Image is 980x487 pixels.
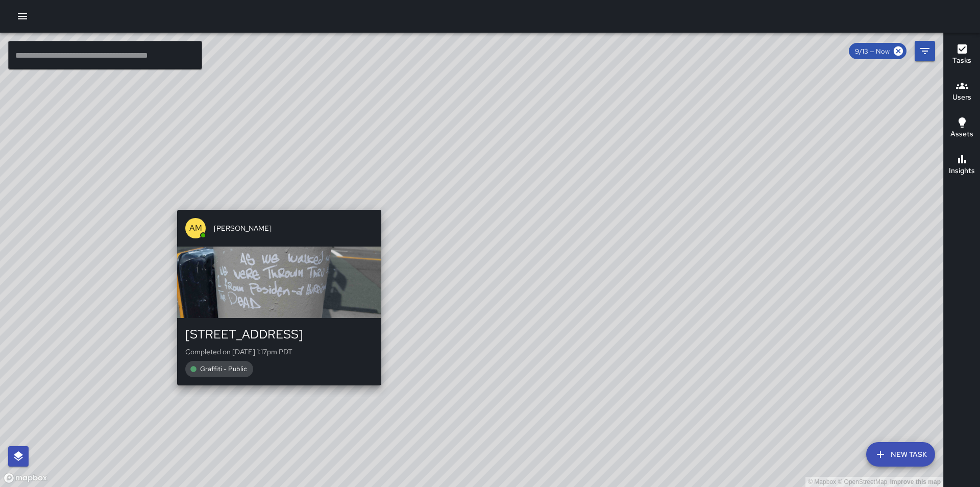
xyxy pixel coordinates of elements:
button: Tasks [944,37,980,74]
p: AM [189,222,202,234]
div: [STREET_ADDRESS] [185,326,373,343]
h6: Assets [950,129,973,140]
button: AM[PERSON_NAME][STREET_ADDRESS]Completed on [DATE] 1:17pm PDTGraffiti - Public [177,210,381,385]
button: Filters [915,41,935,61]
p: Completed on [DATE] 1:17pm PDT [185,347,373,357]
span: 9/13 — Now [849,47,896,56]
h6: Insights [949,165,975,177]
button: New Task [866,442,935,467]
button: Users [944,74,980,110]
button: Insights [944,147,980,184]
h6: Users [952,92,971,103]
button: Assets [944,110,980,147]
span: Graffiti - Public [194,364,253,373]
div: 9/13 — Now [849,43,906,59]
span: [PERSON_NAME] [214,223,373,233]
h6: Tasks [952,55,971,66]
